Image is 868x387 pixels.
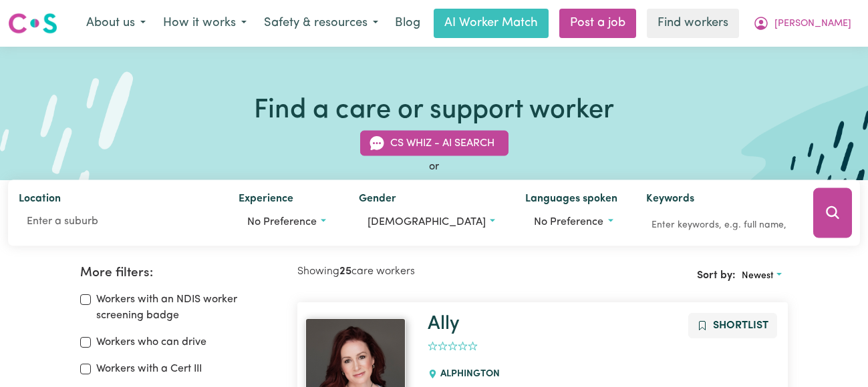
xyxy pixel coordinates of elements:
[646,215,794,236] input: Enter keywords, e.g. full name, interests
[96,292,281,324] label: Workers with an NDIS worker screening badge
[339,266,351,277] b: 25
[774,17,851,31] span: [PERSON_NAME]
[360,131,509,156] button: CS Whiz - AI Search
[736,266,788,286] button: Sort search results
[359,191,396,210] label: Gender
[387,9,428,38] a: Blog
[744,9,860,37] button: My Account
[8,11,57,35] img: Careseekers logo
[254,95,614,127] h1: Find a care or support worker
[647,9,739,38] a: Find workers
[713,320,768,331] span: Shortlist
[78,9,154,37] button: About us
[19,210,217,234] input: Enter a suburb
[813,188,852,238] button: Search
[434,9,549,38] a: AI Worker Match
[8,159,860,175] div: or
[297,266,543,278] h2: Showing care workers
[359,210,504,235] button: Worker gender preference
[525,191,617,210] label: Languages spoken
[8,8,57,39] a: Careseekers logo
[697,270,736,281] span: Sort by:
[96,361,202,377] label: Workers with a Cert III
[96,334,206,350] label: Workers who can drive
[247,217,317,228] span: No preference
[428,339,478,354] div: add rating by typing an integer from 0 to 5 or pressing arrow keys
[154,9,255,37] button: How it works
[646,191,694,210] label: Keywords
[525,210,624,235] button: Worker language preferences
[534,217,603,228] span: No preference
[255,9,387,37] button: Safety & resources
[742,271,774,281] span: Newest
[559,9,636,38] a: Post a job
[428,314,460,334] a: Ally
[239,210,337,235] button: Worker experience options
[80,266,281,281] h2: More filters:
[239,191,293,210] label: Experience
[688,313,777,338] button: Add to shortlist
[19,191,61,210] label: Location
[368,217,486,228] span: [DEMOGRAPHIC_DATA]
